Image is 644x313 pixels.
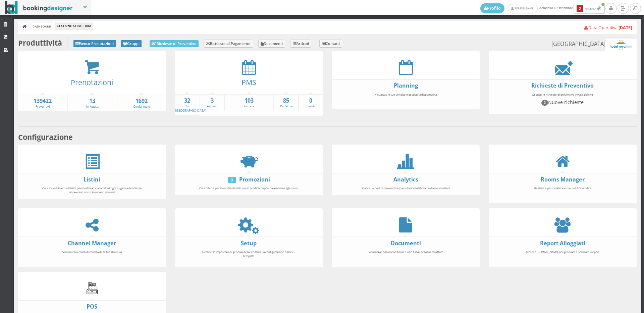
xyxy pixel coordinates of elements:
a: [PERSON_NAME] [508,4,538,13]
b: [DATE] [619,25,632,31]
div: Crea offerte per i tuoi clienti utilizzando i codici coupon da associare agli sconti [195,183,303,193]
div: Crea e modifica i tuoi listini personalizzati e adattali ad ogni esigenza del cliente attraverso ... [38,183,146,197]
a: Profilo [480,3,504,13]
a: Dashboard [31,22,53,30]
div: Gestisci le richieste di preventivo inviate dal sito [508,90,617,112]
a: Analytics [393,176,418,183]
div: Gestisci le impostazioni generali della struttura, la configurazione email e i template [195,247,303,265]
a: Rooms Manager [541,176,585,183]
a: 13In Attesa [68,97,117,109]
a: 32In [GEOGRAPHIC_DATA] [175,97,206,113]
strong: 1692 [117,97,166,105]
div: Accedi a [DOMAIN_NAME] per generare e scaricare i report [508,247,617,265]
a: Documenti [391,240,421,247]
button: 2Notifiche [574,3,605,14]
img: BookingDesigner.com [5,1,73,14]
a: POS [87,303,97,310]
img: ea773b7e7d3611ed9c9d0608f5526cb6.png [605,39,636,51]
a: Listini [84,176,100,183]
a: Articoli [290,40,311,48]
a: Richieste di Preventivo [150,40,199,47]
img: cash-register.gif [85,281,100,296]
a: Gruppi [121,40,142,47]
b: 2 [577,5,583,12]
h4: Nuove richieste [511,99,614,105]
a: Report Alloggiati [540,240,585,247]
a: Promozioni [239,176,270,183]
a: PMS [241,77,256,87]
div: 0 [228,177,236,183]
div: Sincronizza i canali di vendita della tua struttura [38,247,146,265]
a: Elenco Prenotazioni [73,40,116,47]
a: 1692Confermate [117,97,166,109]
a: Prenotazioni [71,77,113,87]
strong: 13 [68,97,117,105]
a: Data Operativa:[DATE] [584,25,632,31]
div: Gestisci e personalizza le tue unità di vendita [508,183,617,201]
a: Documenti [258,40,285,48]
a: 3Arrivati [200,97,224,109]
a: Contatti [319,40,342,48]
a: Richieste di Preventivo [531,82,594,89]
a: Planning [394,82,418,89]
a: Channel Manager [68,240,116,247]
strong: 32 [175,97,200,105]
li: Gestione Struttura [55,22,93,30]
strong: 0 [299,97,323,105]
small: [GEOGRAPHIC_DATA] [551,39,636,51]
a: Setup [241,240,257,247]
strong: 3 [200,97,224,105]
a: Richieste di Pagamento [204,40,253,48]
b: Configurazione [18,132,73,142]
a: 139422Preventivi [18,97,67,109]
strong: 85 [274,97,298,105]
strong: 139422 [18,97,67,105]
div: Visualizza i documenti fiscali e non fiscali della tua struttura [352,247,460,265]
a: 85Partenze [274,97,298,109]
a: 0Partiti [299,97,323,109]
div: Scarica i report di preventivi e prenotazioni elaborati sulla tua struttura [352,183,460,193]
strong: 103 [225,97,273,105]
a: 103In Casa [225,97,273,109]
div: Visualizza le tue vendite e gestisci la disponibilità [352,90,460,107]
span: 2 [541,100,548,105]
span: domenica, 07 settembre [480,3,605,14]
b: Produttività [18,38,62,48]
